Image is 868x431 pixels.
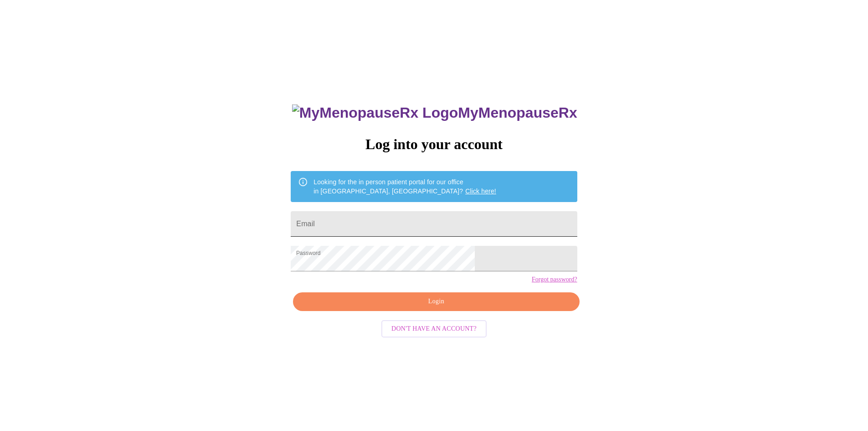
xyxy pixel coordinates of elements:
a: Forgot password? [532,276,577,283]
h3: MyMenopauseRx [292,104,577,121]
img: MyMenopauseRx Logo [292,104,458,121]
h3: Log into your account [291,136,577,153]
button: Don't have an account? [381,320,487,338]
a: Don't have an account? [379,324,489,332]
a: Click here! [465,187,496,195]
button: Login [293,292,579,311]
span: Don't have an account? [391,323,477,335]
div: Looking for the in person patient portal for our office in [GEOGRAPHIC_DATA], [GEOGRAPHIC_DATA]? [313,174,496,199]
span: Login [303,296,569,307]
